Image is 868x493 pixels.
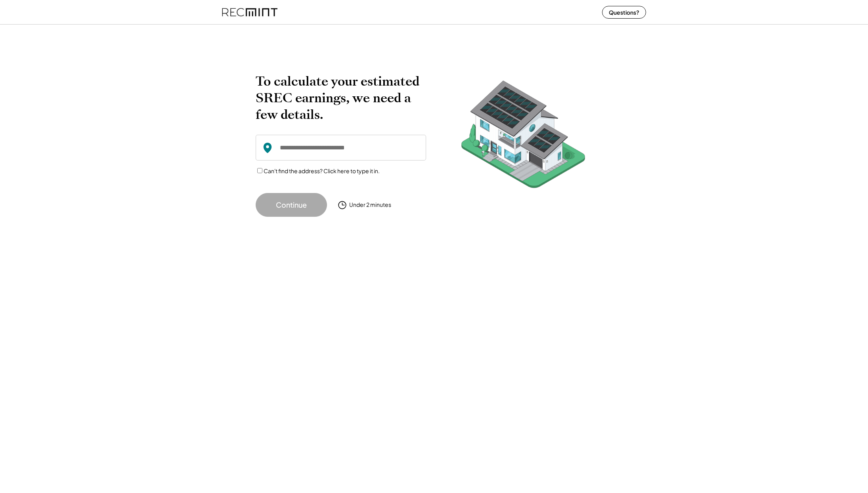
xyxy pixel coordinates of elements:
[256,73,426,123] h2: To calculate your estimated SREC earnings, we need a few details.
[256,193,327,217] button: Continue
[446,73,600,200] img: RecMintArtboard%207.png
[349,201,391,209] div: Under 2 minutes
[602,6,646,19] button: Questions?
[222,2,277,23] img: recmint-logotype%403x%20%281%29.jpeg
[264,167,380,174] label: Can't find the address? Click here to type it in.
